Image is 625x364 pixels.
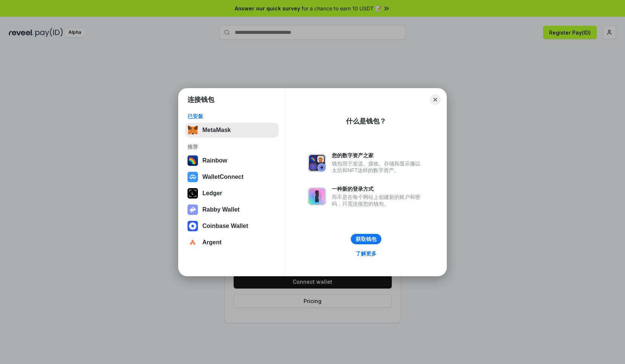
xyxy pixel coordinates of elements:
[187,237,198,248] img: svg+xml,%3Csvg%20width%3D%2228%22%20height%3D%2228%22%20viewBox%3D%220%200%2028%2028%22%20fill%3D...
[346,117,386,126] div: 什么是钱包？
[185,219,279,233] button: Coinbase Wallet
[202,127,231,133] div: MetaMask
[187,204,198,215] img: svg+xml,%3Csvg%20xmlns%3D%22http%3A%2F%2Fwww.w3.org%2F2000%2Fsvg%22%20fill%3D%22none%22%20viewBox...
[332,152,424,159] div: 您的数字资产之家
[430,94,440,105] button: Close
[187,113,276,120] div: 已安装
[185,170,279,184] button: WalletConnect
[185,235,279,250] button: Argent
[202,190,222,197] div: Ledger
[187,95,214,104] h1: 连接钱包
[202,239,222,246] div: Argent
[356,236,376,242] div: 获取钱包
[187,221,198,231] img: svg+xml,%3Csvg%20width%3D%2228%22%20height%3D%2228%22%20viewBox%3D%220%200%2028%2028%22%20fill%3D...
[202,206,240,213] div: Rabby Wallet
[187,125,198,135] img: svg+xml,%3Csvg%20fill%3D%22none%22%20height%3D%2233%22%20viewBox%3D%220%200%2035%2033%22%20width%...
[332,194,424,207] div: 而不是在每个网站上创建新的账户和密码，只需连接您的钱包。
[187,144,276,150] div: 推荐
[308,187,326,205] img: svg+xml,%3Csvg%20xmlns%3D%22http%3A%2F%2Fwww.w3.org%2F2000%2Fsvg%22%20fill%3D%22none%22%20viewBox...
[187,172,198,182] img: svg+xml,%3Csvg%20width%3D%2228%22%20height%3D%2228%22%20viewBox%3D%220%200%2028%2028%22%20fill%3D...
[202,223,248,229] div: Coinbase Wallet
[351,249,381,258] a: 了解更多
[308,154,326,172] img: svg+xml,%3Csvg%20xmlns%3D%22http%3A%2F%2Fwww.w3.org%2F2000%2Fsvg%22%20fill%3D%22none%22%20viewBox...
[351,234,381,244] button: 获取钱包
[187,155,198,166] img: svg+xml,%3Csvg%20width%3D%22120%22%20height%3D%22120%22%20viewBox%3D%220%200%20120%20120%22%20fil...
[202,174,244,180] div: WalletConnect
[185,186,279,201] button: Ledger
[187,188,198,199] img: svg+xml,%3Csvg%20xmlns%3D%22http%3A%2F%2Fwww.w3.org%2F2000%2Fsvg%22%20width%3D%2228%22%20height%3...
[185,123,279,138] button: MetaMask
[185,153,279,168] button: Rainbow
[202,157,227,164] div: Rainbow
[332,186,424,192] div: 一种新的登录方式
[356,250,376,257] div: 了解更多
[185,202,279,217] button: Rabby Wallet
[332,160,424,174] div: 钱包用于发送、接收、存储和显示像以太坊和NFT这样的数字资产。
